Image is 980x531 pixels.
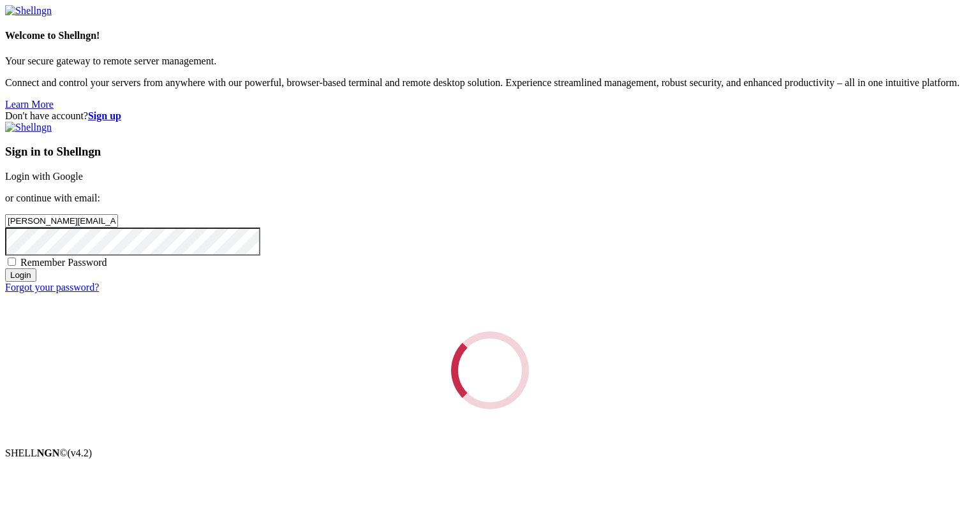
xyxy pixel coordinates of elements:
a: Sign up [88,110,121,121]
h3: Sign in to Shellngn [5,145,975,159]
div: Don't have account? [5,110,975,122]
p: Connect and control your servers from anywhere with our powerful, browser-based terminal and remo... [5,77,975,89]
img: Shellngn [5,122,52,133]
a: Forgot your password? [5,282,99,293]
b: NGN [37,447,60,458]
span: Remember Password [20,257,107,268]
div: Loading... [445,325,536,416]
p: Your secure gateway to remote server management. [5,55,975,67]
input: Login [5,268,36,282]
h4: Welcome to Shellngn! [5,30,975,41]
img: Shellngn [5,5,52,17]
a: Learn More [5,99,54,110]
a: Login with Google [5,171,83,182]
span: 4.2.0 [68,447,93,458]
p: or continue with email: [5,193,975,204]
span: SHELL © [5,447,92,458]
input: Email address [5,214,118,228]
input: Remember Password [8,258,16,266]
